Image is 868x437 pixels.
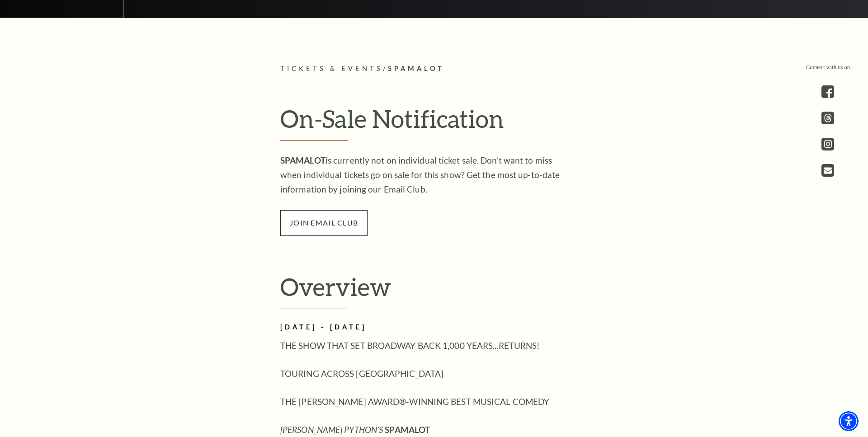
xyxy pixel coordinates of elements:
a: threads.com - open in a new tab [821,112,834,124]
strong: SPAMALOT [385,424,430,435]
a: facebook - open in a new tab [821,85,834,98]
p: is currently not on individual ticket sale. Don't want to miss when individual tickets go on sale... [280,153,574,197]
span: Spamalot [388,65,444,72]
span: join email club [280,210,368,235]
span: Tickets & Events [280,65,383,72]
a: instagram - open in a new tab [821,138,834,150]
h2: Overview [280,272,588,309]
p: / [280,63,588,75]
h2: On-Sale Notification [280,104,588,141]
div: Accessibility Menu [839,411,859,431]
a: join email club [280,217,368,227]
em: [PERSON_NAME] PYTHON’S [280,424,383,435]
p: THE [PERSON_NAME] AWARD®-WINNING BEST MUSICAL COMEDY [280,395,574,409]
a: Open this option - open in a new tab [821,164,834,177]
h2: [DATE] - [DATE] [280,322,574,333]
p: TOURING ACROSS [GEOGRAPHIC_DATA] [280,367,574,381]
strong: SPAMALOT [280,155,325,165]
p: Connect with us on [806,63,850,72]
p: THE SHOW THAT SET BROADWAY BACK 1,000 YEARS...RETURNS! [280,338,574,353]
